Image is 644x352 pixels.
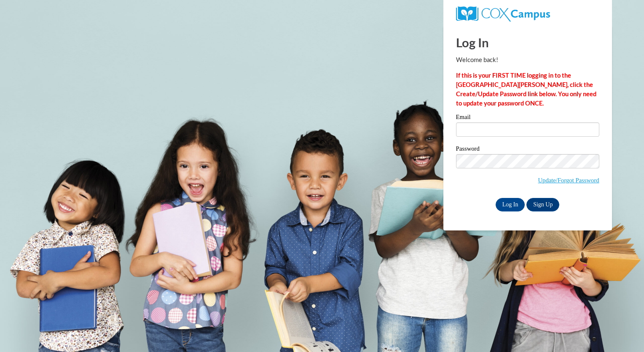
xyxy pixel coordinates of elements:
a: COX Campus [456,10,550,17]
label: Password [456,146,599,154]
input: Log In [496,198,525,211]
h1: Log In [456,34,599,51]
a: Update/Forgot Password [538,177,599,184]
p: Welcome back! [456,55,599,65]
strong: If this is your FIRST TIME logging in to the [GEOGRAPHIC_DATA][PERSON_NAME], click the Create/Upd... [456,72,596,107]
label: Email [456,114,599,122]
a: Sign Up [526,198,559,211]
img: COX Campus [456,6,550,22]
